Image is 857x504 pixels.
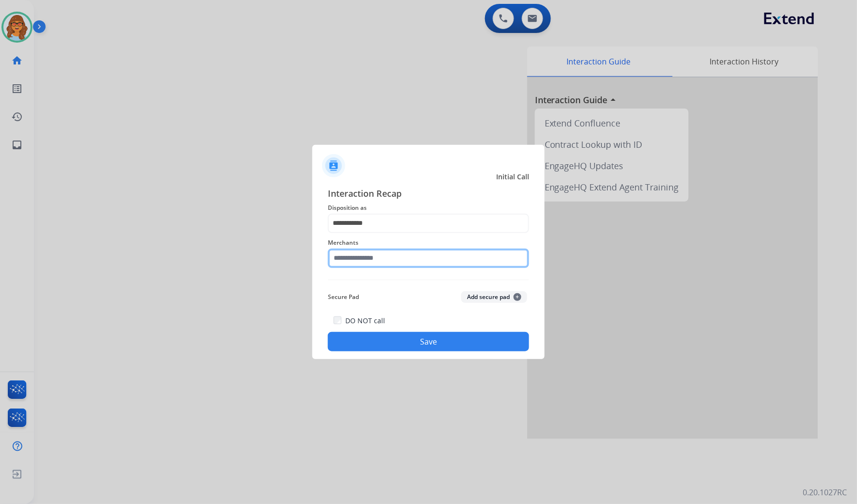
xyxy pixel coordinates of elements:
p: 0.20.1027RC [803,487,847,498]
span: + [514,293,521,301]
span: Interaction Recap [328,187,529,202]
img: contactIcon [322,154,345,177]
button: Add secure pad+ [461,291,527,303]
img: contact-recap-line.svg [328,280,529,280]
label: DO NOT call [345,316,385,326]
span: Merchants [328,237,529,249]
button: Save [328,332,529,351]
span: Secure Pad [328,291,359,303]
span: Disposition as [328,202,529,214]
span: Initial Call [496,172,529,182]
